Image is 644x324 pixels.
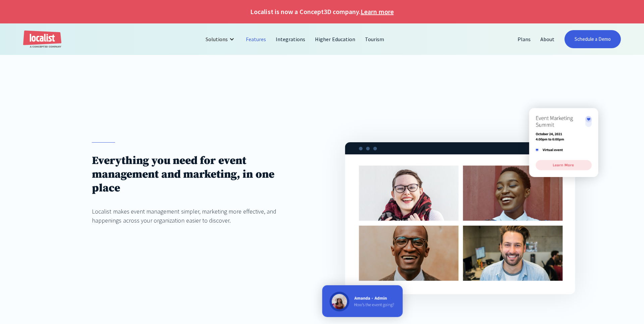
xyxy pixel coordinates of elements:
[92,207,299,225] div: Localist makes event management simpler, marketing more effective, and happenings across your org...
[310,31,360,47] a: Higher Education
[206,35,228,43] div: Solutions
[361,7,393,17] a: Learn more
[92,154,299,195] h1: Everything you need for event management and marketing, in one place
[241,31,271,47] a: Features
[536,31,559,47] a: About
[271,31,310,47] a: Integrations
[513,31,536,47] a: Plans
[360,31,389,47] a: Tourism
[201,31,241,47] div: Solutions
[23,30,61,48] a: home
[565,30,621,48] a: Schedule a Demo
